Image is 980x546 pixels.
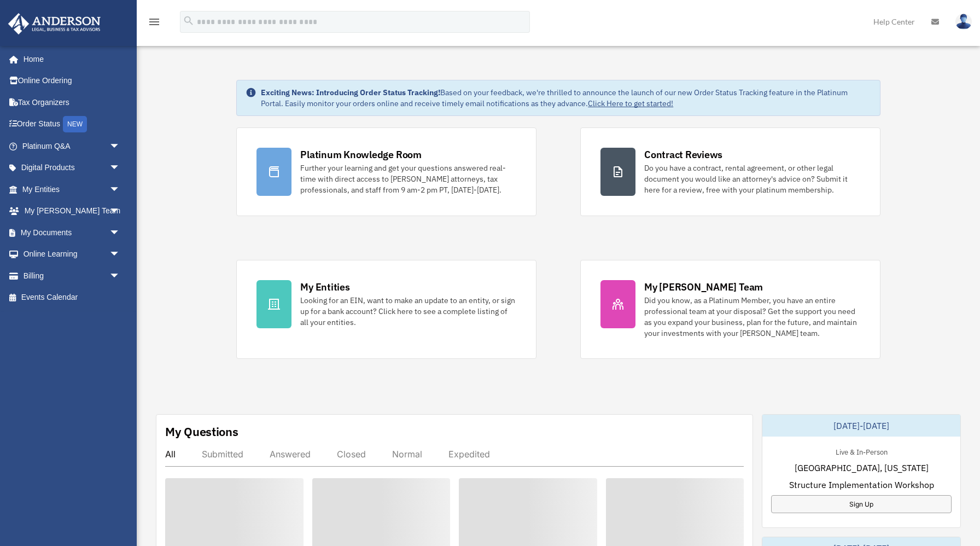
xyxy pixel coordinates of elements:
[109,178,131,201] span: arrow_drop_down
[165,423,238,440] div: My Questions
[183,15,195,27] i: search
[392,449,422,460] div: Normal
[8,222,137,243] a: My Documentsarrow_drop_down
[644,148,722,161] div: Contract Reviews
[109,157,131,179] span: arrow_drop_down
[236,127,536,216] a: Platinum Knowledge Room Further your learning and get your questions answered real-time with dire...
[202,449,243,460] div: Submitted
[109,222,131,244] span: arrow_drop_down
[300,280,349,294] div: My Entities
[762,415,960,437] div: [DATE]-[DATE]
[109,243,131,266] span: arrow_drop_down
[8,265,137,287] a: Billingarrow_drop_down
[8,91,137,113] a: Tax Organizers
[8,287,137,309] a: Events Calendar
[109,135,131,158] span: arrow_drop_down
[580,127,880,216] a: Contract Reviews Do you have a contract, rental agreement, or other legal document you would like...
[644,280,763,294] div: My [PERSON_NAME] Team
[261,87,871,109] div: Based on your feedback, we're thrilled to announce the launch of our new Order Status Tracking fe...
[109,265,131,287] span: arrow_drop_down
[300,295,516,328] div: Looking for an EIN, want to make an update to an entity, or sign up for a bank account? Click her...
[795,461,929,474] span: [GEOGRAPHIC_DATA], [US_STATE]
[8,48,131,70] a: Home
[8,243,137,265] a: Online Learningarrow_drop_down
[955,14,972,30] img: User Pic
[8,200,137,222] a: My [PERSON_NAME] Teamarrow_drop_down
[580,260,880,359] a: My [PERSON_NAME] Team Did you know, as a Platinum Member, you have an entire professional team at...
[63,116,87,132] div: NEW
[644,162,860,195] div: Do you have a contract, rental agreement, or other legal document you would like an attorney's ad...
[827,445,896,457] div: Live & In-Person
[8,113,137,136] a: Order StatusNEW
[300,162,516,195] div: Further your learning and get your questions answered real-time with direct access to [PERSON_NAM...
[236,260,536,359] a: My Entities Looking for an EIN, want to make an update to an entity, or sign up for a bank accoun...
[5,13,104,34] img: Anderson Advisors Platinum Portal
[8,70,137,92] a: Online Ordering
[644,295,860,339] div: Did you know, as a Platinum Member, you have an entire professional team at your disposal? Get th...
[8,178,137,200] a: My Entitiesarrow_drop_down
[789,478,934,491] span: Structure Implementation Workshop
[588,98,673,108] a: Click Here to get started!
[261,88,440,97] strong: Exciting News: Introducing Order Status Tracking!
[270,449,311,460] div: Answered
[448,449,490,460] div: Expedited
[148,15,161,28] i: menu
[771,495,952,513] a: Sign Up
[8,135,137,157] a: Platinum Q&Aarrow_drop_down
[337,449,366,460] div: Closed
[165,449,176,460] div: All
[8,157,137,179] a: Digital Productsarrow_drop_down
[300,148,422,161] div: Platinum Knowledge Room
[148,19,161,28] a: menu
[109,200,131,223] span: arrow_drop_down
